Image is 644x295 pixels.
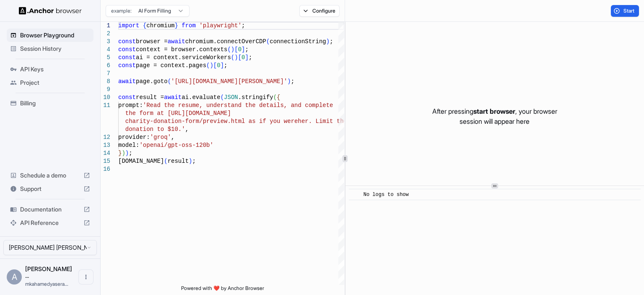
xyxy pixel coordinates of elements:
[231,46,234,53] span: )
[20,171,80,180] span: Schedule a demo
[101,149,110,157] div: 14
[125,118,298,125] span: charity-donation-form/preview.html as if you were
[136,54,231,61] span: ai = context.serviceWorkers
[125,126,185,133] span: donation to $10.'
[277,94,280,101] span: {
[19,7,82,15] img: Anchor Logo
[364,192,409,198] span: No logs to show
[136,78,168,85] span: page.goto
[623,8,635,14] span: Start
[101,133,110,141] div: 12
[238,94,273,101] span: .stringify
[118,134,150,141] span: provider:
[118,94,136,101] span: const
[139,142,213,149] span: 'openai/gpt-oss-120b'
[78,269,93,285] button: Open menu
[270,38,326,45] span: connectionString
[143,22,146,29] span: {
[125,110,231,117] span: the form at [URL][DOMAIN_NAME]
[199,22,241,29] span: 'playwright'
[7,169,93,182] div: Schedule a demo
[101,54,110,62] div: 5
[118,22,139,29] span: import
[182,22,196,29] span: from
[221,62,224,69] span: ]
[101,30,110,38] div: 2
[118,38,136,45] span: const
[221,94,224,101] span: (
[7,97,93,110] div: Billing
[20,78,90,87] span: Project
[168,78,171,85] span: (
[432,106,557,126] p: After pressing , your browser session will appear here
[122,150,125,157] span: )
[241,22,245,29] span: ;
[118,54,136,61] span: const
[7,63,93,76] div: API Keys
[20,219,80,227] span: API Reference
[241,46,245,53] span: ]
[118,46,136,53] span: const
[101,78,110,86] div: 8
[319,102,333,109] span: lete
[118,158,164,164] span: [DOMAIN_NAME]
[143,102,319,109] span: 'Read the resume, understand the details, and comp
[353,191,357,199] span: ​
[298,118,347,125] span: her. Limit the
[136,38,168,45] span: browser =
[181,285,264,295] span: Powered with ❤️ by Anchor Browser
[234,46,238,53] span: [
[25,281,68,287] span: mkahamedyaserarafath@gmail.com
[7,216,93,230] div: API Reference
[210,62,213,69] span: )
[150,134,171,141] span: 'groq'
[171,134,174,141] span: ,
[234,54,238,61] span: )
[213,62,217,69] span: [
[101,94,110,102] div: 10
[101,165,110,173] div: 16
[287,78,291,85] span: )
[299,5,340,17] button: Configure
[136,62,206,69] span: page = context.pages
[125,150,129,157] span: )
[7,203,93,216] div: Documentation
[146,22,174,29] span: chromium
[118,142,139,149] span: model:
[20,31,90,39] span: Browser Playground
[118,150,122,157] span: }
[101,157,110,165] div: 15
[245,46,248,53] span: ;
[326,38,330,45] span: )
[171,78,287,85] span: '[URL][DOMAIN_NAME][PERSON_NAME]'
[174,22,178,29] span: }
[118,62,136,69] span: const
[611,5,639,17] button: Start
[101,46,110,54] div: 4
[129,150,132,157] span: ;
[118,102,143,109] span: prompt:
[25,265,72,279] span: Ahamed Yaser Arafath MK
[20,205,80,214] span: Documentation
[206,62,210,69] span: (
[111,8,132,14] span: example:
[249,54,252,61] span: ;
[136,94,164,101] span: result =
[185,38,266,45] span: chromium.connectOverCDP
[118,78,136,85] span: await
[164,158,167,164] span: (
[273,94,277,101] span: (
[101,62,110,70] div: 6
[7,76,93,89] div: Project
[266,38,270,45] span: (
[227,46,231,53] span: (
[192,158,195,164] span: ;
[473,107,515,115] span: start browser
[224,94,238,101] span: JSON
[217,62,220,69] span: 0
[224,62,227,69] span: ;
[241,54,245,61] span: 0
[189,158,192,164] span: )
[101,70,110,78] div: 7
[20,44,90,53] span: Session History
